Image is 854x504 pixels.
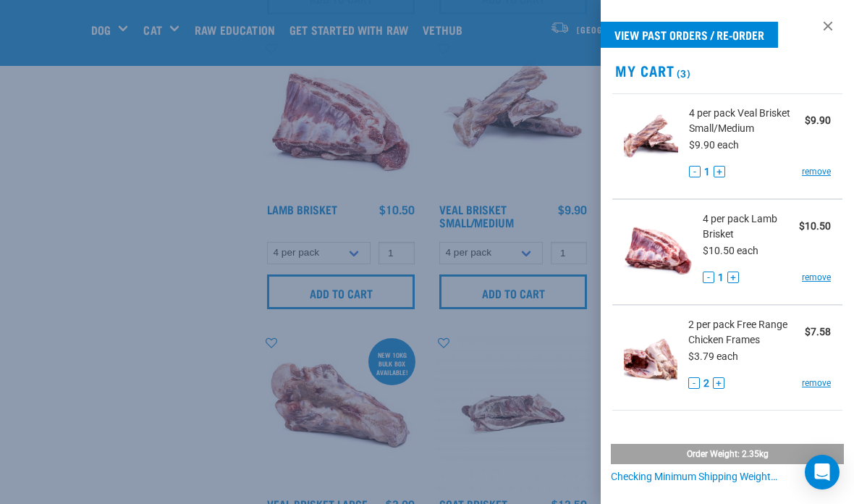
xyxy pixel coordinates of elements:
[688,377,700,389] button: -
[718,270,724,285] span: 1
[675,70,691,75] span: (3)
[805,326,831,337] strong: $7.58
[805,114,831,126] strong: $9.90
[611,471,845,483] div: Checking minimum shipping weight…
[689,166,701,177] button: -
[714,166,725,177] button: +
[689,139,739,151] span: $9.90 each
[689,106,805,136] span: 4 per pack Veal Brisket Small/Medium
[688,350,738,362] span: $3.79 each
[601,62,854,79] h2: My Cart
[727,272,739,283] button: +
[703,245,758,256] span: $10.50 each
[611,444,845,464] div: Order weight: 2.35kg
[688,317,805,348] span: 2 per pack Free Range Chicken Frames
[805,455,840,490] div: Open Intercom Messenger
[624,106,678,180] img: Veal Brisket Small/Medium
[703,272,714,283] button: -
[802,165,831,178] a: remove
[802,271,831,284] a: remove
[703,211,799,242] span: 4 per pack Lamb Brisket
[799,220,831,232] strong: $10.50
[703,376,709,391] span: 2
[704,164,710,180] span: 1
[802,377,831,390] a: remove
[713,377,724,389] button: +
[624,317,677,392] img: Free Range Chicken Frames
[624,211,692,286] img: Lamb Brisket
[601,22,778,48] a: View past orders / re-order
